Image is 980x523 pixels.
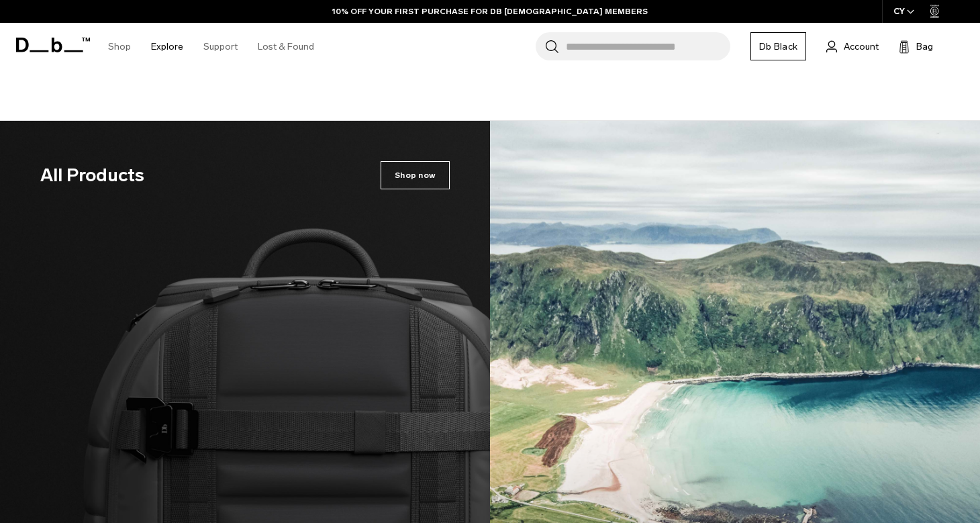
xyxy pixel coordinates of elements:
[916,40,933,54] span: Bag
[899,38,933,54] button: Bag
[151,23,183,70] a: Explore
[332,5,648,17] a: 10% OFF YOUR FIRST PURCHASE FOR DB [DEMOGRAPHIC_DATA] MEMBERS
[108,23,131,70] a: Shop
[381,161,450,189] span: Shop now
[750,32,806,60] a: Db Black
[844,40,879,54] span: Account
[258,23,314,70] a: Lost & Found
[40,162,144,189] h3: All Products
[203,23,238,70] a: Support
[826,38,879,54] a: Account
[98,23,324,70] nav: Main Navigation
